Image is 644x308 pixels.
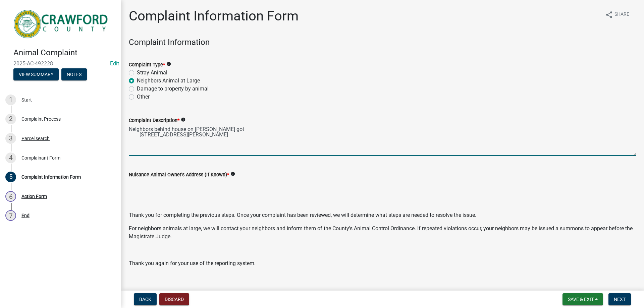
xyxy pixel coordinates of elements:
[129,118,179,123] label: Complaint Description
[605,11,613,19] i: share
[159,293,189,305] button: Discard
[13,48,115,58] h4: Animal Complaint
[230,172,235,176] i: info
[5,172,16,182] div: 5
[137,93,150,101] label: Other
[21,136,50,141] div: Parcel search
[61,68,87,80] button: Notes
[13,72,59,77] wm-modal-confirm: Summary
[562,293,603,305] button: Save & Exit
[110,60,119,67] a: Edit
[137,77,200,85] label: Neighbors Animal at Large
[61,72,87,77] wm-modal-confirm: Notes
[139,297,151,302] span: Back
[5,95,16,105] div: 1
[129,38,636,47] h4: Complaint Information
[137,69,167,77] label: Stray Animal
[5,114,16,124] div: 2
[5,191,16,202] div: 6
[129,173,229,177] label: Nuisance Animal Owner's Address (If Known)
[21,175,81,179] div: Complaint Information Form
[129,259,636,267] p: Thank you again for your use of the reporting system.
[600,8,635,21] button: shareShare
[5,133,16,144] div: 3
[5,210,16,221] div: 7
[181,117,185,122] i: info
[568,297,594,302] span: Save & Exit
[21,156,60,160] div: Complainant Form
[614,11,629,19] span: Share
[13,60,107,67] span: 2025-AC-492228
[5,152,16,163] div: 4
[21,213,30,218] div: End
[129,63,165,67] label: Complaint Type
[129,225,636,241] p: For neighbors animals at large, we will contact your neighbors and inform them of the County's An...
[129,211,636,219] p: Thank you for completing the previous steps. Once your complaint has been reviewed, we will deter...
[13,68,59,80] button: View Summary
[21,194,47,199] div: Action Form
[608,293,631,305] button: Next
[137,85,209,93] label: Damage to property by animal
[129,8,299,24] h1: Complaint Information Form
[13,7,110,41] img: Crawford County, Georgia
[21,117,61,121] div: Complaint Process
[134,293,157,305] button: Back
[166,62,171,66] i: info
[110,60,119,67] wm-modal-confirm: Edit Application Number
[21,98,32,102] div: Start
[614,297,626,302] span: Next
